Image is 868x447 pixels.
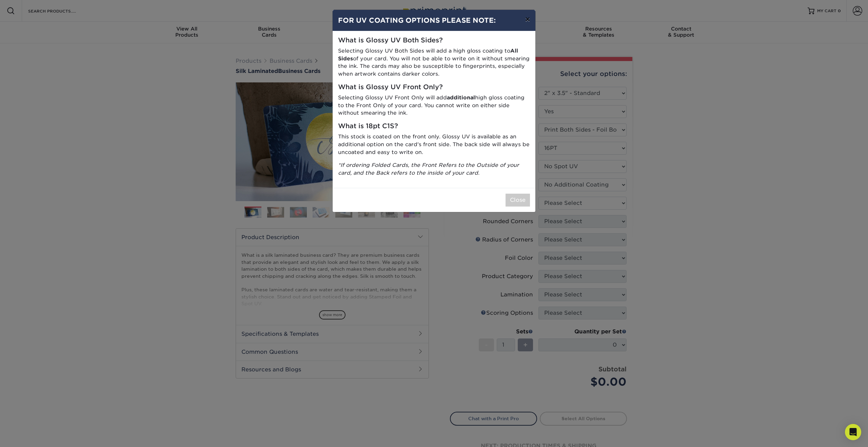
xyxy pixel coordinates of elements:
[845,424,861,440] div: Open Intercom Messenger
[338,122,530,130] h5: What is 18pt C1S?
[338,133,530,156] p: This stock is coated on the front only. Glossy UV is available as an additional option on the car...
[338,15,530,25] h4: FOR UV COATING OPTIONS PLEASE NOTE:
[447,94,475,101] strong: additional
[520,10,535,29] button: ×
[338,47,518,62] strong: All Sides
[338,83,530,91] h5: What is Glossy UV Front Only?
[338,94,530,117] p: Selecting Glossy UV Front Only will add high gloss coating to the Front Only of your card. You ca...
[338,47,530,78] p: Selecting Glossy UV Both Sides will add a high gloss coating to of your card. You will not be abl...
[338,162,519,176] i: *If ordering Folded Cards, the Front Refers to the Outside of your card, and the Back refers to t...
[506,194,530,207] button: Close
[338,37,530,44] h5: What is Glossy UV Both Sides?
